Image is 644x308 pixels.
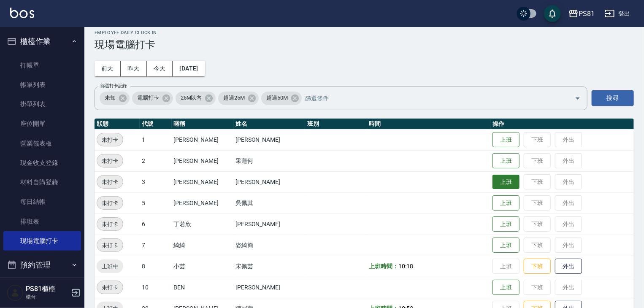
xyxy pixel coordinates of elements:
[140,150,172,171] td: 2
[492,132,520,148] button: 上班
[369,263,399,270] b: 上班時間：
[233,192,305,213] td: 吳佩其
[172,129,233,150] td: [PERSON_NAME]
[97,283,123,292] span: 未打卡
[490,119,634,130] th: 操作
[218,94,250,102] span: 超過25M
[10,8,34,18] img: Logo
[3,30,81,52] button: 櫃檯作業
[3,114,81,133] a: 座位開單
[172,171,233,192] td: [PERSON_NAME]
[140,213,172,235] td: 6
[233,171,305,192] td: [PERSON_NAME]
[233,213,305,235] td: [PERSON_NAME]
[3,95,81,114] a: 掛單列表
[132,92,173,105] div: 電腦打卡
[3,212,81,231] a: 排班表
[492,195,520,211] button: 上班
[172,235,233,256] td: 綺綺
[176,94,207,102] span: 25M以內
[218,92,259,105] div: 超過25M
[3,192,81,211] a: 每日結帳
[97,157,123,165] span: 未打卡
[172,213,233,235] td: 丁若欣
[97,220,123,229] span: 未打卡
[95,30,634,35] h2: Employee Daily Clock In
[492,280,520,295] button: 上班
[544,5,561,22] button: save
[140,192,172,213] td: 5
[7,284,24,301] img: Person
[524,259,551,274] button: 下班
[565,5,598,22] button: PS81
[100,92,130,105] div: 未知
[140,171,172,192] td: 3
[140,235,172,256] td: 7
[95,61,121,76] button: 前天
[97,241,123,250] span: 未打卡
[26,293,69,301] p: 櫃台
[172,277,233,298] td: BEN
[492,153,520,169] button: 上班
[261,94,293,102] span: 超過50M
[3,276,81,298] button: 報表及分析
[592,90,634,106] button: 搜尋
[26,285,69,293] h5: PS81櫃檯
[233,277,305,298] td: [PERSON_NAME]
[140,119,172,130] th: 代號
[172,119,233,130] th: 暱稱
[172,192,233,213] td: [PERSON_NAME]
[303,91,560,105] input: 篩選條件
[97,178,123,186] span: 未打卡
[398,263,413,270] span: 10:18
[261,92,302,105] div: 超過50M
[140,129,172,150] td: 1
[233,119,305,130] th: 姓名
[132,94,164,102] span: 電腦打卡
[97,135,123,144] span: 未打卡
[3,254,81,276] button: 預約管理
[121,61,147,76] button: 昨天
[97,199,123,208] span: 未打卡
[367,119,491,130] th: 時間
[3,56,81,75] a: 打帳單
[3,231,81,251] a: 現場電腦打卡
[305,119,367,130] th: 班別
[3,173,81,192] a: 材料自購登錄
[233,150,305,171] td: 采蓮何
[492,216,520,232] button: 上班
[601,6,634,22] button: 登出
[172,256,233,277] td: 小芸
[233,129,305,150] td: [PERSON_NAME]
[571,92,584,105] button: Open
[173,61,205,76] button: [DATE]
[233,256,305,277] td: 宋佩芸
[95,39,634,51] h3: 現場電腦打卡
[100,94,121,102] span: 未知
[95,119,140,130] th: 狀態
[147,61,173,76] button: 今天
[3,134,81,153] a: 營業儀表板
[492,175,520,189] button: 上班
[172,150,233,171] td: [PERSON_NAME]
[140,277,172,298] td: 10
[97,262,123,271] span: 上班中
[555,259,582,274] button: 外出
[492,238,520,253] button: 上班
[233,235,305,256] td: 姿綺簡
[100,83,127,89] label: 篩選打卡記錄
[579,8,595,19] div: PS81
[140,256,172,277] td: 8
[176,92,216,105] div: 25M以內
[3,75,81,95] a: 帳單列表
[3,153,81,173] a: 現金收支登錄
